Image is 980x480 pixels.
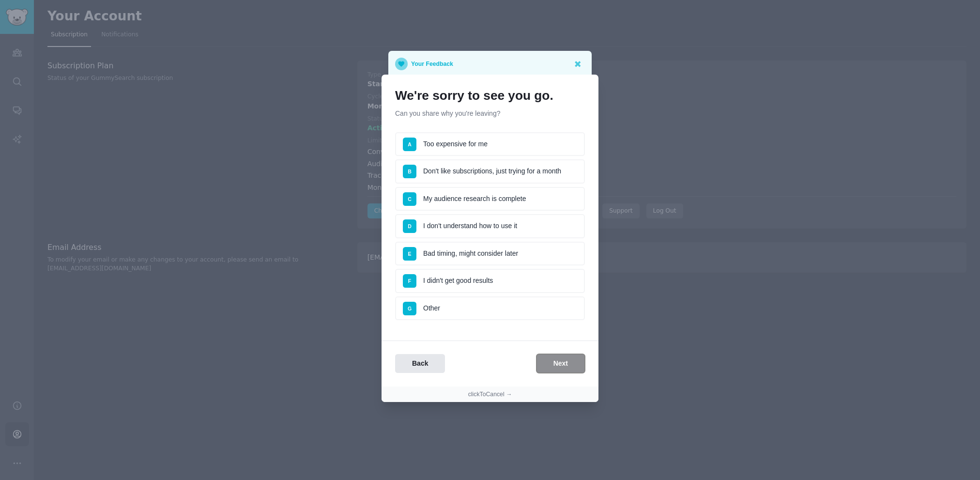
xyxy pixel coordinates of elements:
p: Your Feedback [411,58,453,70]
button: Back [395,354,445,373]
span: G [408,306,412,311]
button: clickToCancel → [468,390,512,399]
span: A [408,141,412,147]
span: C [408,196,412,202]
span: E [408,251,411,257]
h1: We're sorry to see you go. [395,88,585,104]
span: D [408,223,412,229]
span: B [408,169,412,174]
p: Can you share why you're leaving? [395,108,585,119]
span: F [408,278,411,284]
